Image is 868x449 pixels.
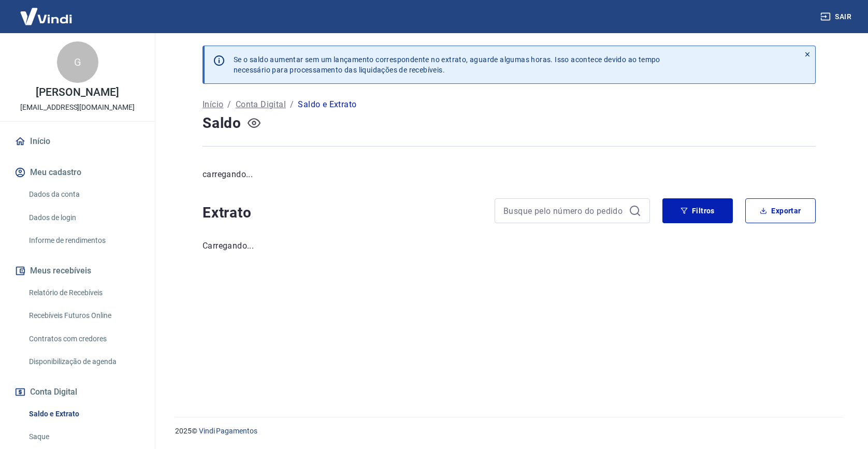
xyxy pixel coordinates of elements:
input: Busque pelo número do pedido [503,203,625,219]
button: Sair [818,7,856,26]
a: Início [12,130,142,153]
p: Saldo e Extrato [298,98,356,111]
a: Relatório de Recebíveis [25,282,142,303]
img: Vindi [12,1,80,32]
h4: Saldo [202,113,241,134]
a: Disponibilização de agenda [25,351,142,372]
button: Meu cadastro [12,161,142,184]
a: Saldo e Extrato [25,403,142,425]
p: carregando... [202,168,816,181]
button: Filtros [662,198,733,223]
a: Dados da conta [25,184,142,205]
p: [EMAIL_ADDRESS][DOMAIN_NAME] [20,102,135,113]
a: Vindi Pagamentos [199,427,257,435]
button: Meus recebíveis [12,259,142,282]
a: Conta Digital [236,98,286,111]
a: Recebíveis Futuros Online [25,305,142,326]
p: 2025 © [175,426,843,437]
a: Dados de login [25,207,142,228]
p: / [227,98,231,111]
p: Se o saldo aumentar sem um lançamento correspondente no extrato, aguarde algumas horas. Isso acon... [234,54,660,75]
a: Saque [25,426,142,447]
button: Conta Digital [12,381,142,403]
p: Carregando... [202,240,816,252]
a: Contratos com credores [25,328,142,350]
div: G [57,41,98,83]
p: / [290,98,294,111]
p: [PERSON_NAME] [36,87,119,98]
h4: Extrato [202,202,482,223]
a: Início [202,98,223,111]
a: Informe de rendimentos [25,230,142,251]
button: Exportar [745,198,816,223]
